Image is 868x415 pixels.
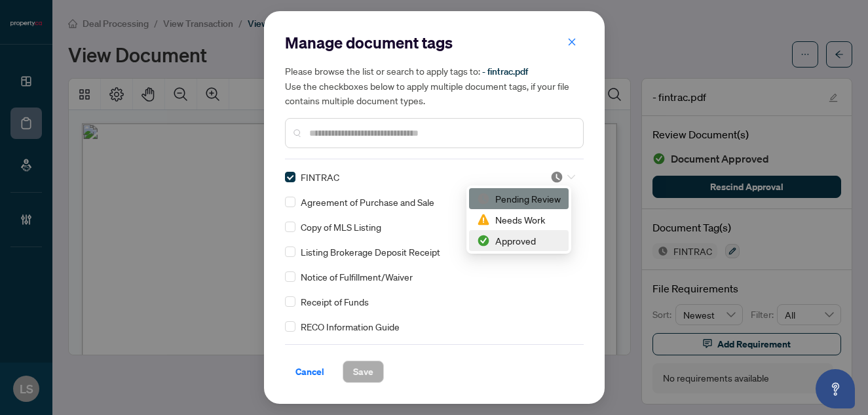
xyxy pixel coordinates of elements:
[550,170,563,184] img: status
[301,170,339,184] span: FINTRAC
[477,191,561,206] div: Pending Review
[343,361,384,383] button: Save
[301,294,369,309] span: Receipt of Funds
[301,195,434,209] span: Agreement of Purchase and Sale
[477,213,490,226] img: status
[469,209,569,230] div: Needs Work
[285,32,584,53] h2: Manage document tags
[469,188,569,209] div: Pending Review
[477,234,490,247] img: status
[285,361,335,383] button: Cancel
[469,230,569,251] div: Approved
[301,269,413,284] span: Notice of Fulfillment/Waiver
[477,212,561,227] div: Needs Work
[301,245,440,259] span: Listing Brokerage Deposit Receipt
[482,66,528,77] span: - fintrac.pdf
[285,64,584,108] h5: Please browse the list or search to apply tags to: Use the checkboxes below to apply multiple doc...
[550,170,575,184] span: Pending Review
[567,37,576,47] span: close
[816,369,855,408] button: Open asap
[295,361,324,382] span: Cancel
[477,192,490,205] img: status
[477,233,561,248] div: Approved
[301,220,381,234] span: Copy of MLS Listing
[301,319,400,334] span: RECO Information Guide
